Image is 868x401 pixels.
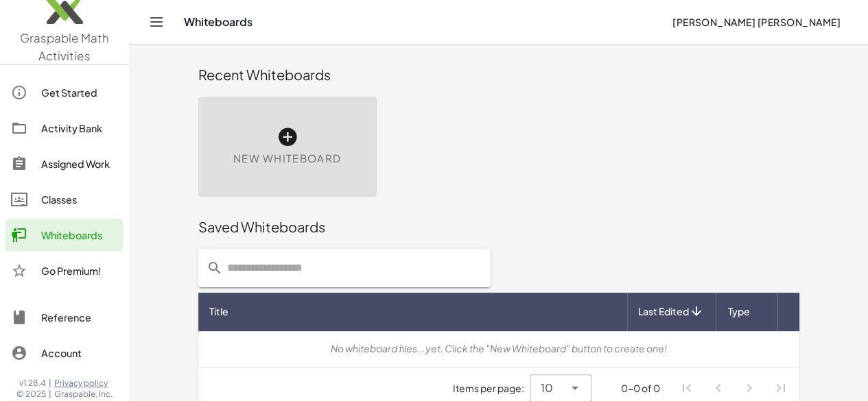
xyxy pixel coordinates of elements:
span: 10 [541,380,553,396]
div: Classes [41,191,117,208]
div: Get Started [41,84,117,101]
span: | [49,378,51,389]
span: | [49,389,51,400]
div: Saved Whiteboards [198,217,799,236]
span: Items per page: [453,381,530,396]
span: Type [728,304,750,319]
span: © 2025 [16,389,46,400]
a: Assigned Work [5,147,123,180]
span: v1.28.4 [19,378,46,389]
div: 0-0 of 0 [621,381,660,396]
span: Graspable Math Activities [20,30,109,63]
a: Get Started [5,76,123,109]
a: Activity Bank [5,112,123,145]
div: Activity Bank [41,120,117,136]
div: Reference [41,309,117,326]
button: [PERSON_NAME] [PERSON_NAME] [661,10,852,34]
span: Title [209,304,228,319]
span: [PERSON_NAME] [PERSON_NAME] [672,16,841,28]
span: Last Edited [638,304,689,319]
div: Assigned Work [41,156,117,172]
button: Toggle navigation [145,11,167,33]
div: Whiteboards [41,227,117,243]
div: Go Premium! [41,263,117,279]
i: prepended action [207,260,223,276]
a: Classes [5,183,123,216]
span: New Whiteboard [233,151,341,167]
a: Account [5,337,123,369]
div: Recent Whiteboards [198,65,799,84]
div: No whiteboard files...yet. Click the "New Whiteboard" button to create one! [209,341,788,356]
div: Account [41,345,117,361]
a: Reference [5,301,123,334]
a: Whiteboards [5,219,123,252]
span: Graspable, Inc. [54,389,113,400]
a: Privacy policy [54,378,113,389]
